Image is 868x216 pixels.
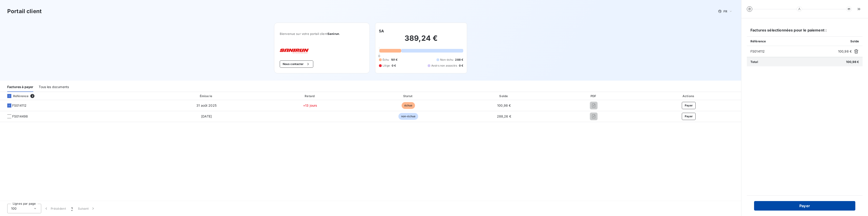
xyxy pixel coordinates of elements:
[459,64,463,68] span: 0 €
[723,10,727,13] span: FR
[7,82,33,92] div: Factures à payer
[402,102,415,109] span: échue
[838,49,852,54] span: 100,98 €
[750,60,758,64] span: Total
[69,204,75,213] button: 1
[440,58,453,62] span: Non-échu
[12,103,27,108] span: FS014112
[280,60,313,68] button: Nous contacter
[303,103,317,107] span: +13 jours
[455,58,463,62] span: 288 €
[361,94,456,98] div: Statut
[392,64,396,68] span: 0 €
[4,94,29,98] div: Référence
[7,7,42,15] h3: Portail client
[30,94,34,98] span: 2
[379,34,463,47] h2: 389,24 €
[383,64,390,68] span: Litige
[261,94,359,98] div: Retard
[12,114,28,119] span: FS014498
[41,204,69,213] button: Précédent
[196,103,217,107] span: 31 août 2025
[431,64,457,68] span: Avoirs non associés
[383,58,389,62] span: Échu
[201,114,212,118] span: [DATE]
[379,28,384,34] h6: 5A
[750,49,836,54] span: FS014112
[398,113,418,120] span: non-échue
[552,94,635,98] div: PDF
[280,32,364,36] span: Bienvenue sur votre portail client .
[328,32,339,36] span: Sanirun
[497,103,511,107] span: 100,98 €
[497,114,511,118] span: 288,26 €
[378,54,380,58] span: 0
[750,39,766,43] span: Référence
[846,60,859,64] span: 100,98 €
[682,113,696,120] button: Payer
[280,49,309,53] img: Company logo
[75,204,98,213] button: Suivant
[71,206,72,211] span: 1
[747,27,863,36] h6: Factures sélectionnées pour le paiement :
[682,102,696,109] button: Payer
[754,201,855,211] button: Payer
[458,94,550,98] div: Solde
[391,58,398,62] span: 101 €
[11,206,17,211] span: 100
[637,94,740,98] div: Actions
[39,82,69,92] div: Tous les documents
[850,39,859,43] span: Solde
[153,94,260,98] div: Émise le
